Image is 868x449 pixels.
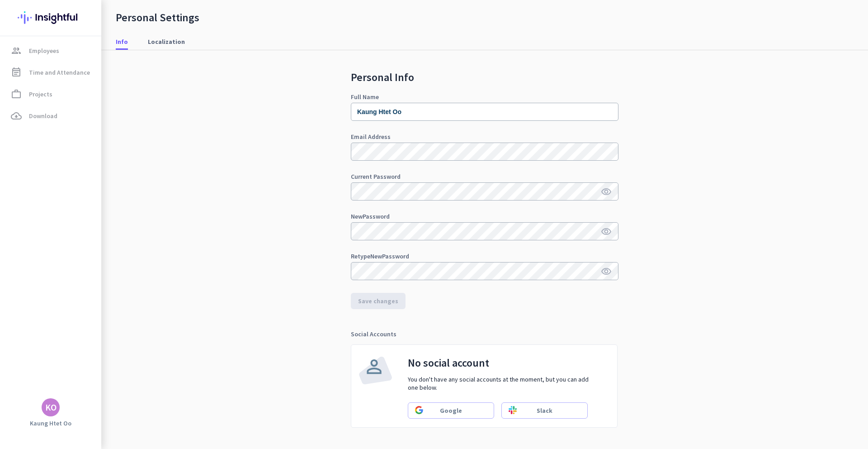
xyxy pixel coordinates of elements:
[408,375,594,392] p: You don't have any social accounts at the moment, but you can add one below.
[2,62,101,83] a: event_noteTime and Attendance
[29,89,52,100] span: Projects
[440,406,462,415] span: Google
[537,406,552,415] span: Slack
[2,40,101,62] a: groupEmployees
[601,266,612,277] i: visibility
[408,356,594,370] h3: No social account
[351,134,618,140] div: Email Address
[29,110,57,121] span: Download
[601,186,612,197] i: visibility
[11,89,22,100] i: work_outline
[11,45,22,56] i: group
[29,67,90,78] span: Time and Attendance
[351,72,618,83] h2: Personal Info
[509,406,517,414] img: Sign in using slack
[29,45,59,56] span: Employees
[45,403,57,412] div: KO
[148,37,185,46] span: Localization
[2,105,101,127] a: cloud_downloadDownload
[2,83,101,105] a: work_outlineProjects
[351,173,618,180] div: Current Password
[501,402,588,419] button: Sign in using slackSlack
[351,94,618,100] div: Full Name
[601,226,612,237] i: visibility
[11,67,22,78] i: event_note
[351,253,618,259] div: Retype New Password
[351,213,618,220] div: New Password
[11,110,22,121] i: cloud_download
[116,11,199,24] div: Personal Settings
[351,331,618,337] div: Social Accounts
[415,406,423,414] img: Sign in using google
[116,37,128,46] span: Info
[359,356,392,387] img: user-icon
[408,402,494,419] button: Sign in using googleGoogle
